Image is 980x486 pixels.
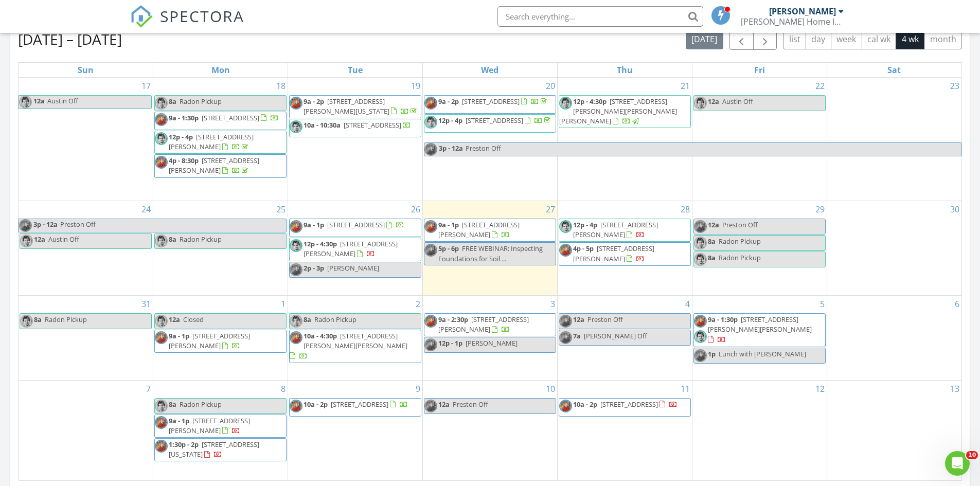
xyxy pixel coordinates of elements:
[783,29,806,49] button: list
[18,29,122,49] h2: [DATE] – [DATE]
[573,400,678,409] a: 10a - 2p [STREET_ADDRESS]
[154,330,287,353] a: 9a - 1p [STREET_ADDRESS][PERSON_NAME]
[279,381,288,397] a: Go to September 8, 2025
[438,97,549,106] a: 9a - 2p [STREET_ADDRESS]
[289,219,421,237] a: 9a - 1p [STREET_ADDRESS]
[948,201,961,218] a: Go to August 30, 2025
[154,415,287,438] a: 9a - 1p [STREET_ADDRESS][PERSON_NAME]
[169,440,259,459] a: 1:30p - 2p [STREET_ADDRESS][US_STATE]
[708,253,716,262] span: 8a
[304,239,337,248] span: 12p - 4:30p
[424,220,437,233] img: orangeheadshot.png
[559,242,691,265] a: 4p - 5p [STREET_ADDRESS][PERSON_NAME]
[708,315,812,344] a: 9a - 1:30p [STREET_ADDRESS][PERSON_NAME][PERSON_NAME]
[573,220,597,229] span: 12p - 4p
[279,296,288,312] a: Go to September 1, 2025
[155,132,168,145] img: screen_shot_20250711_at_9.04.05_am.png
[423,201,558,295] td: Go to August 27, 2025
[290,263,302,276] img: orangeheadshot.png
[153,201,288,295] td: Go to August 25, 2025
[424,244,437,257] img: orangeheadshot.png
[692,380,827,480] td: Go to September 12, 2025
[679,78,692,94] a: Go to August 21, 2025
[33,219,58,232] span: 3p - 12a
[573,220,658,239] span: [STREET_ADDRESS][PERSON_NAME]
[47,96,78,105] span: Austin Off
[544,201,557,218] a: Go to August 27, 2025
[169,156,259,175] span: [STREET_ADDRESS][PERSON_NAME]
[438,220,459,229] span: 9a - 1p
[573,400,597,409] span: 10a - 2p
[438,244,459,253] span: 5p - 6p
[424,315,437,328] img: orangeheadshot.png
[155,331,168,344] img: orangeheadshot.png
[169,331,250,350] span: [STREET_ADDRESS][PERSON_NAME]
[290,220,302,233] img: orangeheadshot.png
[304,120,411,130] a: 10a - 10:30a [STREET_ADDRESS]
[559,97,677,125] span: [STREET_ADDRESS][PERSON_NAME][PERSON_NAME][PERSON_NAME]
[862,29,897,49] button: cal wk
[155,440,168,453] img: orangeheadshot.png
[34,235,45,244] span: 12a
[169,331,189,340] span: 9a - 1p
[160,5,244,27] span: SPECTORA
[692,78,827,201] td: Go to August 22, 2025
[45,315,87,324] span: Radon Pickup
[559,97,677,125] a: 12p - 4:30p [STREET_ADDRESS][PERSON_NAME][PERSON_NAME][PERSON_NAME]
[694,330,707,343] img: screen_shot_20250711_at_9.04.05_am.png
[144,381,153,397] a: Go to September 7, 2025
[948,381,961,397] a: Go to September 13, 2025
[169,331,250,350] a: 9a - 1p [STREET_ADDRESS][PERSON_NAME]
[414,296,422,312] a: Go to September 2, 2025
[424,95,556,114] a: 9a - 2p [STREET_ADDRESS]
[155,416,168,429] img: orangeheadshot.png
[20,235,33,247] img: screen_shot_20250711_at_9.04.05_am.png
[169,156,259,175] a: 4p - 8:30p [STREET_ADDRESS][PERSON_NAME]
[753,29,777,50] button: Next
[827,201,961,295] td: Go to August 30, 2025
[729,29,754,50] button: Previous
[769,6,836,16] div: [PERSON_NAME]
[424,400,437,412] img: orangeheadshot.png
[344,120,401,130] span: [STREET_ADDRESS]
[453,400,488,409] span: Preston Off
[154,438,287,461] a: 1:30p - 2p [STREET_ADDRESS][US_STATE]
[438,315,529,334] span: [STREET_ADDRESS][PERSON_NAME]
[438,400,450,409] span: 12a
[559,220,572,233] img: screen_shot_20250711_at_9.04.05_am.png
[719,349,806,358] span: Lunch with [PERSON_NAME]
[966,451,978,459] span: 10
[304,315,311,324] span: 8a
[462,97,520,106] span: [STREET_ADDRESS]
[466,116,523,125] span: [STREET_ADDRESS]
[154,112,287,130] a: 9a - 1:30p [STREET_ADDRESS]
[274,78,288,94] a: Go to August 18, 2025
[559,219,691,242] a: 12p - 4p [STREET_ADDRESS][PERSON_NAME]
[290,400,302,412] img: orangeheadshot.png
[155,156,168,169] img: orangeheadshot.png
[304,120,341,130] span: 10a - 10:30a
[694,315,707,328] img: orangeheadshot.png
[827,380,961,480] td: Go to September 13, 2025
[289,330,421,363] a: 10a - 4:30p [STREET_ADDRESS][PERSON_NAME][PERSON_NAME]
[139,296,153,312] a: Go to August 31, 2025
[615,63,635,77] a: Thursday
[76,63,96,77] a: Sunday
[896,29,924,49] button: 4 wk
[274,201,288,218] a: Go to August 25, 2025
[573,220,658,239] a: 12p - 4p [STREET_ADDRESS][PERSON_NAME]
[288,296,423,380] td: Go to September 2, 2025
[155,315,168,328] img: screen_shot_20250711_at_9.04.05_am.png
[19,296,153,380] td: Go to August 31, 2025
[719,253,761,262] span: Radon Pickup
[169,416,250,435] a: 9a - 1p [STREET_ADDRESS][PERSON_NAME]
[813,78,827,94] a: Go to August 22, 2025
[183,315,204,324] span: Closed
[289,119,421,137] a: 10a - 10:30a [STREET_ADDRESS]
[479,63,501,77] a: Wednesday
[559,315,572,328] img: orangeheadshot.png
[424,97,437,110] img: orangeheadshot.png
[708,97,719,106] span: 12a
[169,315,180,324] span: 12a
[169,416,250,435] span: [STREET_ADDRESS][PERSON_NAME]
